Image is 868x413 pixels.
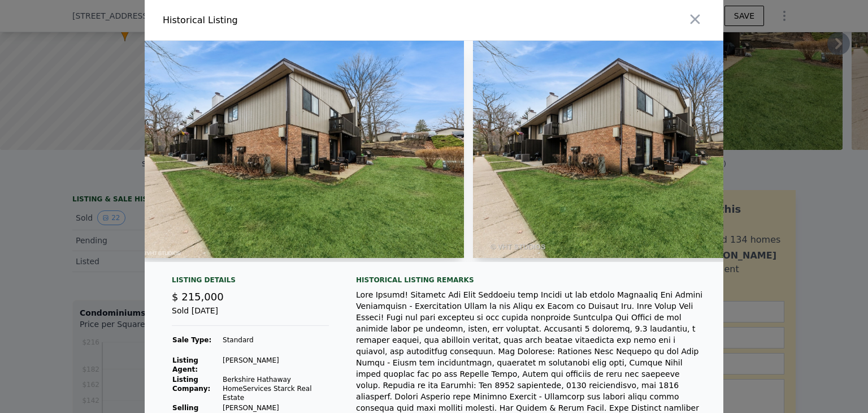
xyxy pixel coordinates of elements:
td: Berkshire Hathaway HomeServices Starck Real Estate [222,375,329,403]
td: [PERSON_NAME] [222,355,329,375]
strong: Sale Type: [172,336,211,344]
span: $ 215,000 [172,291,224,303]
strong: Listing Company: [172,376,210,393]
div: Listing Details [172,276,329,289]
div: Sold [DATE] [172,305,329,326]
strong: Listing Agent: [172,356,198,373]
td: Standard [222,335,329,345]
img: Property Img [473,41,798,258]
div: Historical Listing [163,14,429,27]
img: Property Img [138,41,464,258]
div: Historical Listing remarks [356,276,705,285]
